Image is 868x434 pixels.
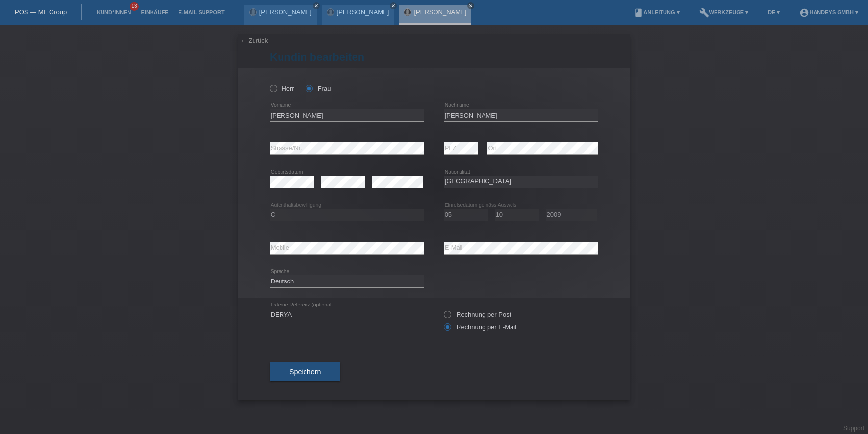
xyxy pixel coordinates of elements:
a: account_circleHandeys GmbH ▾ [794,9,863,15]
a: [PERSON_NAME] [259,8,312,16]
a: POS — MF Group [15,8,67,16]
a: close [467,2,474,9]
i: book [634,8,643,18]
a: Support [843,425,864,432]
a: buildWerkzeuge ▾ [694,9,754,15]
label: Frau [306,85,331,92]
a: DE ▾ [763,9,785,15]
span: Speichern [289,368,321,376]
i: close [468,3,473,8]
a: Kund*innen [92,9,136,15]
a: [PERSON_NAME] [414,8,466,16]
a: E-Mail Support [174,9,230,15]
input: Herr [270,85,276,91]
a: bookAnleitung ▾ [629,9,684,15]
input: Rechnung per Post [444,311,450,323]
span: 13 [130,2,139,11]
i: account_circle [799,8,809,18]
button: Speichern [270,362,340,381]
a: ← Zurück [240,37,268,44]
a: close [390,2,397,9]
h1: Kundin bearbeiten [270,51,598,63]
a: Einkäufe [136,9,173,15]
i: build [699,8,709,18]
label: Herr [270,85,294,92]
a: [PERSON_NAME] [337,8,389,16]
input: Frau [306,85,312,91]
i: close [314,3,319,8]
input: Rechnung per E-Mail [444,323,450,335]
i: close [391,3,396,8]
a: close [313,2,320,9]
label: Rechnung per E-Mail [444,323,516,331]
label: Rechnung per Post [444,311,511,318]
